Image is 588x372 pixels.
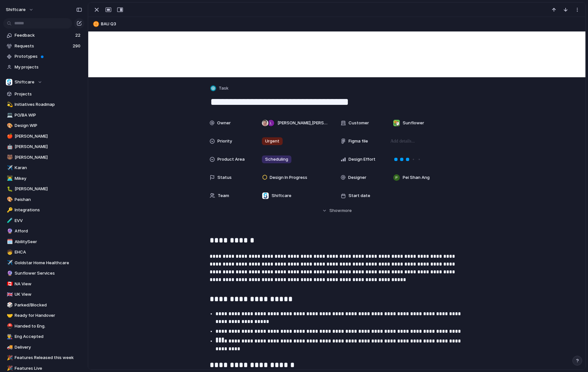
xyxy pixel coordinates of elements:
[6,312,12,319] button: 🤝
[3,5,37,15] button: shiftcare
[7,175,11,182] div: 👨‍💻
[7,301,11,309] div: 🎲
[7,365,11,372] div: 🎉
[3,332,84,341] div: 👨‍🏭Eng Accepted
[3,195,84,205] div: 🎨Peishan
[3,163,84,173] a: ✈️Karan
[3,142,84,152] div: 🤖[PERSON_NAME]
[7,196,11,203] div: 🎨
[3,237,84,247] a: 🗓️AbilitySeer
[3,290,84,299] a: 🇬🇧UK View
[7,111,11,119] div: 💻
[6,186,12,192] button: 🐛
[3,131,84,141] a: 🍎[PERSON_NAME]
[15,186,82,192] span: [PERSON_NAME]
[7,206,11,214] div: 🔑
[6,344,12,351] button: 🚚
[7,101,11,108] div: 💫
[6,228,12,234] button: 🔮
[349,156,375,163] span: Design Effort
[6,354,12,361] button: 🎉
[6,217,12,224] button: 🧪
[3,205,84,215] a: 🔑Integrations
[6,291,12,298] button: 🇬🇧
[3,153,84,162] a: 🐻[PERSON_NAME]
[75,32,82,39] span: 22
[7,259,11,267] div: ✈️
[6,207,12,213] button: 🔑
[15,79,34,85] span: Shiftcare
[7,217,11,224] div: 🧪
[15,270,82,277] span: Sunflower Services
[3,100,84,109] div: 💫Initiatives Roadmap
[3,226,84,236] a: 🔮Afford
[6,196,12,203] button: 🎨
[3,52,84,61] a: Prototypes
[3,121,84,130] div: 🎨Design WIP
[210,205,464,217] button: Showmore
[6,365,12,372] button: 🎉
[6,249,12,255] button: 🧒
[403,120,424,126] span: Sunflower
[7,228,11,235] div: 🔮
[7,322,11,330] div: ⛑️
[15,302,82,308] span: Parked/Blocked
[6,122,12,129] button: 🎨
[3,258,84,268] div: ✈️Goldstar Home Healthcare
[15,323,82,329] span: Handed to Eng.
[3,321,84,331] a: ⛑️Handed to Eng.
[6,302,12,308] button: 🎲
[15,154,82,161] span: [PERSON_NAME]
[15,365,82,372] span: Features Live
[3,247,84,257] div: 🧒EHCA
[6,175,12,182] button: 👨‍💻
[3,311,84,320] a: 🤝Ready for Handover
[15,228,82,234] span: Afford
[6,143,12,150] button: 🤖
[101,21,582,27] span: BAU Q3
[15,196,82,203] span: Peishan
[349,138,368,144] span: Figma file
[7,143,11,151] div: 🤖
[7,270,11,277] div: 🔮
[6,323,12,329] button: ⛑️
[217,156,245,163] span: Product Area
[3,342,84,352] a: 🚚Delivery
[3,268,84,278] a: 🔮Sunflower Services
[217,138,232,144] span: Priority
[15,64,82,70] span: My projects
[3,184,84,194] div: 🐛[PERSON_NAME]
[3,62,84,72] a: My projects
[7,132,11,140] div: 🍎
[348,174,366,181] span: Designer
[91,19,582,29] button: BAU Q3
[217,174,232,181] span: Status
[15,32,73,39] span: Feedback
[15,207,82,213] span: Integrations
[7,291,11,298] div: 🇬🇧
[3,77,84,87] button: Shiftcare
[349,192,370,199] span: Start date
[7,122,11,130] div: 🎨
[15,239,82,245] span: AbilitySeer
[15,291,82,298] span: UK View
[7,154,11,161] div: 🐻
[7,354,11,362] div: 🎉
[15,165,82,171] span: Karan
[7,343,11,351] div: 🚚
[3,216,84,226] a: 🧪EVV
[3,174,84,183] div: 👨‍💻Mikey
[15,260,82,266] span: Goldstar Home Healthcare
[3,353,84,363] a: 🎉Features Released this week
[15,143,82,150] span: [PERSON_NAME]
[6,6,26,13] span: shiftcare
[15,91,82,97] span: Projects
